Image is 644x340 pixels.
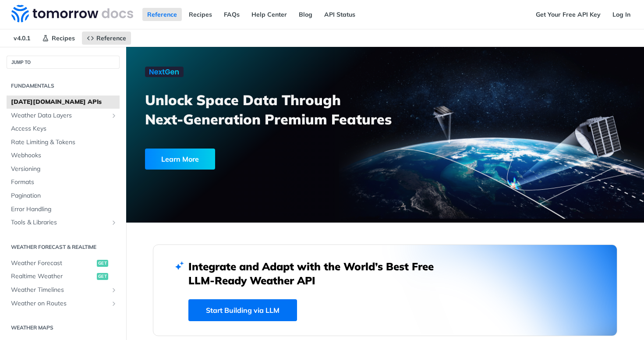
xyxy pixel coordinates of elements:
[188,259,447,287] h2: Integrate and Adapt with the World’s Best Free LLM-Ready Weather API
[52,34,75,42] span: Recipes
[7,216,120,229] a: Tools & LibrariesShow subpages for Tools & Libraries
[82,32,131,45] a: Reference
[142,8,182,21] a: Reference
[294,8,317,21] a: Blog
[110,287,117,294] button: Show subpages for Weather Timelines
[11,138,117,147] span: Rate Limiting & Tokens
[7,56,120,69] button: JUMP TO
[145,67,184,77] img: NextGen
[11,218,108,227] span: Tools & Libraries
[97,260,108,267] span: get
[11,165,117,174] span: Versioning
[145,90,395,129] h3: Unlock Space Data Through Next-Generation Premium Features
[11,98,117,106] span: [DATE][DOMAIN_NAME] APIs
[11,191,117,200] span: Pagination
[188,299,297,321] a: Start Building via LLM
[7,270,120,283] a: Realtime Weatherget
[531,8,605,21] a: Get Your Free API Key
[9,32,35,45] span: v4.0.1
[11,5,133,22] img: Tomorrow.io Weather API Docs
[7,243,120,251] h2: Weather Forecast & realtime
[7,297,120,310] a: Weather on RoutesShow subpages for Weather on Routes
[319,8,360,21] a: API Status
[11,272,95,281] span: Realtime Weather
[97,273,108,280] span: get
[247,8,292,21] a: Help Center
[7,82,120,90] h2: Fundamentals
[145,149,345,170] a: Learn More
[7,283,120,297] a: Weather TimelinesShow subpages for Weather Timelines
[110,112,117,119] button: Show subpages for Weather Data Layers
[7,149,120,162] a: Webhooks
[110,300,117,307] button: Show subpages for Weather on Routes
[7,203,120,216] a: Error Handling
[219,8,244,21] a: FAQs
[145,149,215,170] div: Learn More
[110,219,117,226] button: Show subpages for Tools & Libraries
[7,96,120,109] a: [DATE][DOMAIN_NAME] APIs
[7,257,120,270] a: Weather Forecastget
[11,111,108,120] span: Weather Data Layers
[11,259,95,268] span: Weather Forecast
[11,151,117,160] span: Webhooks
[7,109,120,122] a: Weather Data LayersShow subpages for Weather Data Layers
[11,299,108,308] span: Weather on Routes
[37,32,80,45] a: Recipes
[7,324,120,332] h2: Weather Maps
[11,286,108,294] span: Weather Timelines
[11,124,117,133] span: Access Keys
[7,176,120,189] a: Formats
[608,8,635,21] a: Log In
[11,178,117,187] span: Formats
[11,205,117,214] span: Error Handling
[184,8,217,21] a: Recipes
[7,136,120,149] a: Rate Limiting & Tokens
[7,189,120,202] a: Pagination
[7,163,120,176] a: Versioning
[7,122,120,135] a: Access Keys
[96,34,126,42] span: Reference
